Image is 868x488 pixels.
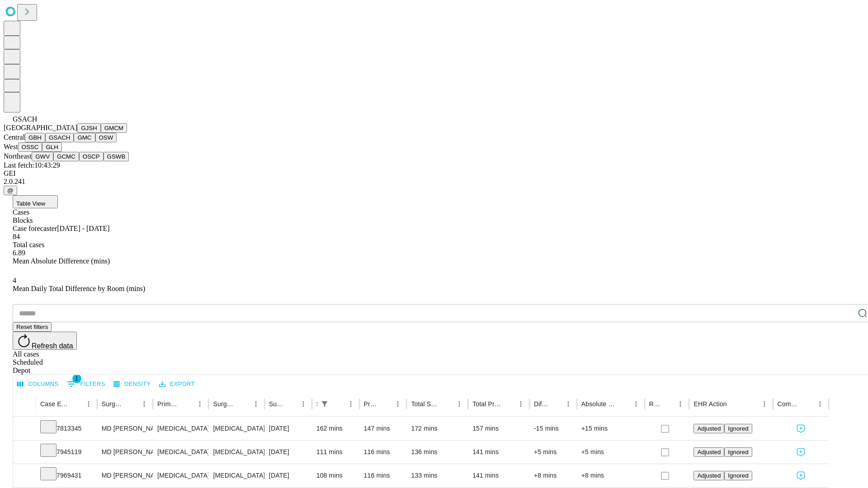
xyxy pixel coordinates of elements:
[101,123,127,133] button: GMCM
[18,445,31,460] button: Expand
[697,472,721,479] span: Adjusted
[45,133,74,142] button: GSACH
[724,447,752,457] button: Ignored
[514,398,527,410] button: Menu
[7,187,14,194] span: @
[79,152,104,161] button: OSCP
[581,464,640,487] div: +8 mins
[693,447,724,457] button: Adjusted
[13,332,77,350] button: Refresh data
[801,398,814,410] button: Sort
[40,464,93,487] div: 7969431
[693,400,726,408] div: EHR Action
[157,441,204,464] div: [MEDICAL_DATA]
[157,417,204,440] div: [MEDICAL_DATA]
[102,464,148,487] div: MD [PERSON_NAME] [PERSON_NAME]
[213,417,259,440] div: [MEDICAL_DATA] REPAIR [MEDICAL_DATA] INITIAL
[728,449,748,455] span: Ignored
[25,133,45,142] button: GBH
[472,464,525,487] div: 141 mins
[697,425,721,432] span: Adjusted
[4,124,77,131] span: [GEOGRAPHIC_DATA]
[411,400,439,408] div: Total Scheduled Duration
[332,398,344,410] button: Sort
[70,398,82,410] button: Sort
[157,464,204,487] div: [MEDICAL_DATA]
[269,464,307,487] div: [DATE]
[581,400,616,408] div: Absolute Difference
[72,374,81,383] span: 1
[125,398,138,410] button: Sort
[411,441,463,464] div: 136 mins
[104,152,129,161] button: GSWB
[693,424,724,433] button: Adjusted
[40,441,93,464] div: 7945119
[728,398,741,410] button: Sort
[57,225,109,232] span: [DATE] - [DATE]
[32,152,53,161] button: GWV
[316,464,355,487] div: 108 mins
[581,417,640,440] div: +15 mins
[213,441,259,464] div: [MEDICAL_DATA]
[440,398,453,410] button: Sort
[15,377,61,391] button: Select columns
[13,233,20,240] span: 84
[102,400,124,408] div: Surgeon Name
[284,398,297,410] button: Sort
[344,398,357,410] button: Menu
[4,161,60,169] span: Last fetch: 10:43:29
[4,133,25,141] span: Central
[181,398,193,410] button: Sort
[534,400,548,408] div: Difference
[728,425,748,432] span: Ignored
[316,417,355,440] div: 162 mins
[111,377,153,391] button: Density
[40,400,69,408] div: Case Epic Id
[661,398,674,410] button: Sort
[65,377,108,391] button: Show filters
[74,133,95,142] button: GMC
[138,398,151,410] button: Menu
[534,441,572,464] div: +5 mins
[4,186,17,195] button: @
[534,464,572,487] div: +8 mins
[157,377,197,391] button: Export
[157,400,180,408] div: Primary Service
[724,471,752,480] button: Ignored
[4,169,864,178] div: GEI
[411,464,463,487] div: 133 mins
[693,471,724,480] button: Adjusted
[728,472,748,479] span: Ignored
[581,441,640,464] div: +5 mins
[18,468,31,484] button: Expand
[77,123,101,133] button: GJSH
[13,115,37,123] span: GSACH
[758,398,771,410] button: Menu
[472,400,501,408] div: Total Predicted Duration
[649,400,661,408] div: Resolved in EHR
[213,400,236,408] div: Surgery Name
[379,398,392,410] button: Sort
[697,449,721,455] span: Adjusted
[13,322,52,332] button: Reset filters
[102,417,148,440] div: MD [PERSON_NAME] [PERSON_NAME]
[617,398,630,410] button: Sort
[95,133,117,142] button: OSW
[316,441,355,464] div: 111 mins
[453,398,466,410] button: Menu
[534,417,572,440] div: -15 mins
[18,421,31,437] button: Expand
[82,398,95,410] button: Menu
[18,142,42,152] button: OSSC
[674,398,687,410] button: Menu
[13,249,25,257] span: 6.89
[502,398,514,410] button: Sort
[13,277,16,284] span: 4
[364,464,402,487] div: 116 mins
[13,195,58,208] button: Table View
[562,398,575,410] button: Menu
[53,152,79,161] button: GCMC
[32,342,73,350] span: Refresh data
[13,241,44,249] span: Total cases
[16,200,45,207] span: Table View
